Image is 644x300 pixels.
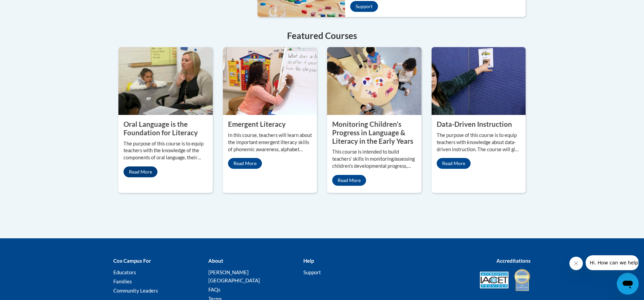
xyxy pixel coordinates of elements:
p: The purpose of this course is to equip teachers with the knowledge of the components of oral lang... [124,140,208,162]
img: Accredited IACET® Provider [480,272,509,288]
h4: Featured Courses [118,29,526,42]
p: In this course, teachers will learn about the important emergent literacy skills of phonemic awar... [228,132,312,153]
img: Emergent Literacy [223,47,317,115]
a: FAQs [208,286,221,293]
iframe: Button to launch messaging window [617,273,639,295]
property: Oral Language is the Foundation for Literacy [124,120,198,137]
a: Support [350,1,378,12]
img: Oral Language is the Foundation for Literacy [118,47,213,115]
b: About [208,258,223,264]
property: Emergent Literacy [228,120,286,128]
property: Data-Driven Instruction [437,120,512,128]
a: Read More [437,158,471,169]
iframe: Message from company [586,255,639,270]
a: Support [303,269,321,275]
img: Data-Driven Instruction [432,47,526,115]
span: Hi. How can we help? [4,5,55,10]
b: Accreditations [496,258,531,264]
p: The purpose of this course is to equip teachers with knowledge about data-driven instruction. The... [437,132,521,153]
iframe: Close message [569,257,583,270]
a: Families [113,278,132,284]
img: Monitoring Children’s Progress in Language & Literacy in the Early Years [327,47,421,115]
a: Read More [332,175,366,186]
a: Read More [124,166,157,177]
b: Help [303,258,314,264]
a: Community Leaders [113,287,158,294]
a: Read More [228,158,262,169]
property: Monitoring Children’s Progress in Language & Literacy in the Early Years [332,120,413,145]
p: This course is intended to build teachers’ skills in monitoring/assessing children’s developmenta... [332,148,416,170]
b: Cox Campus For [113,258,151,264]
img: IDA® Accredited [514,268,531,292]
a: [PERSON_NAME][GEOGRAPHIC_DATA] [208,269,260,283]
a: Educators [113,269,136,275]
